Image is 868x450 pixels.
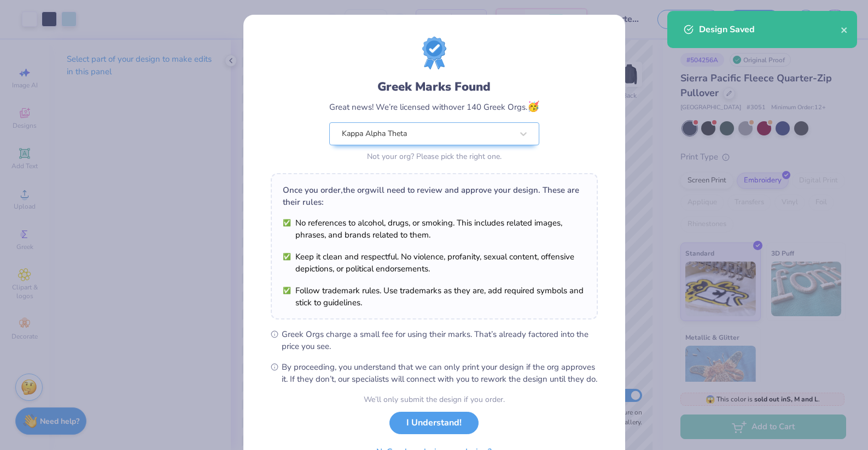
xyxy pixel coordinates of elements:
li: Follow trademark rules. Use trademarks as they are, add required symbols and stick to guidelines. [283,285,586,309]
li: No references to alcohol, drugs, or smoking. This includes related images, phrases, and brands re... [283,217,586,241]
span: Greek Orgs charge a small fee for using their marks. That’s already factored into the price you see. [282,328,598,352]
li: Keep it clean and respectful. No violence, profanity, sexual content, offensive depictions, or po... [283,251,586,275]
button: close [841,23,848,36]
div: We’ll only submit the design if you order. [364,394,505,405]
div: Once you order, the org will need to review and approve your design. These are their rules: [283,184,586,208]
div: Design Saved [699,23,841,36]
div: Not your org? Please pick the right one. [329,151,539,162]
div: Great news! We’re licensed with over 140 Greek Orgs. [329,99,539,114]
span: 🥳 [527,100,539,113]
span: By proceeding, you understand that we can only print your design if the org approves it. If they ... [282,361,598,385]
button: I Understand! [389,412,479,434]
img: license-marks-badge.png [422,37,446,69]
div: Greek Marks Found [329,78,539,96]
